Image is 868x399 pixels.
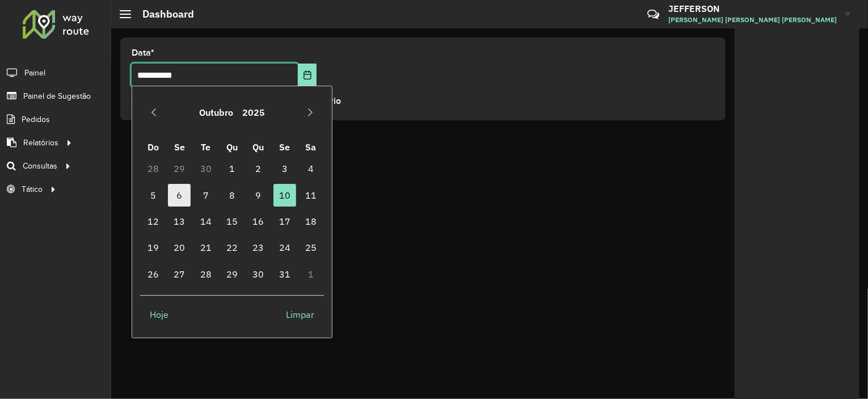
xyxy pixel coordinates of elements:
td: 19 [140,234,166,261]
button: Choose Date [298,64,317,86]
td: 21 [192,234,218,261]
td: 2 [245,156,271,182]
span: 20 [168,236,191,259]
h3: JEFFERSON [668,3,837,14]
span: Hoje [150,308,168,321]
span: 15 [221,210,243,233]
td: 17 [272,208,298,234]
span: Sa [306,141,317,153]
td: 23 [245,234,271,261]
span: 31 [273,263,296,285]
span: Se [174,141,185,153]
span: Consultas [23,160,57,172]
span: Se [279,141,290,153]
span: Tático [22,183,43,195]
div: Choose Date [132,86,332,338]
span: 3 [273,157,296,180]
span: [PERSON_NAME] [PERSON_NAME] [PERSON_NAME] [668,15,837,25]
span: Qu [226,141,238,153]
td: 30 [245,261,271,287]
span: 27 [168,263,191,285]
button: Previous Month [145,103,163,121]
span: 25 [300,236,322,259]
td: 7 [192,182,218,208]
td: 22 [219,234,245,261]
span: 22 [221,236,243,259]
button: Choose Month [195,99,238,126]
td: 18 [298,208,324,234]
span: Te [201,141,210,153]
td: 16 [245,208,271,234]
span: Qu [252,141,264,153]
span: Pedidos [22,114,50,125]
a: Contato Rápido [641,2,665,27]
span: 14 [195,210,217,233]
span: 24 [273,236,296,259]
span: Do [148,141,159,153]
span: 23 [247,236,269,259]
td: 12 [140,208,166,234]
span: 13 [168,210,191,233]
span: 16 [247,210,269,233]
td: 29 [219,261,245,287]
td: 1 [298,261,324,287]
td: 6 [166,182,192,208]
label: Data [132,46,154,60]
td: 11 [298,182,324,208]
td: 3 [272,156,298,182]
span: Limpar [286,308,314,321]
td: 31 [272,261,298,287]
td: 30 [192,156,218,182]
button: Choose Year [238,99,269,126]
td: 28 [140,156,166,182]
span: 26 [142,263,165,285]
span: 2 [247,157,269,180]
span: 28 [195,263,217,285]
button: Limpar [276,303,324,326]
h2: Dashboard [131,8,194,20]
span: 17 [273,210,296,233]
td: 5 [140,182,166,208]
td: 24 [272,234,298,261]
span: 7 [195,184,217,207]
td: 25 [298,234,324,261]
td: 26 [140,261,166,287]
td: 20 [166,234,192,261]
td: 9 [245,182,271,208]
span: 10 [273,184,296,207]
td: 15 [219,208,245,234]
span: 11 [300,184,322,207]
span: 12 [142,210,165,233]
span: 4 [300,157,322,180]
span: 6 [168,184,191,207]
span: 8 [221,184,243,207]
span: 30 [247,263,269,285]
td: 10 [272,182,298,208]
span: 1 [221,157,243,180]
span: Relatórios [23,137,58,149]
td: 29 [166,156,192,182]
span: 18 [300,210,322,233]
span: Painel [24,67,45,79]
td: 8 [219,182,245,208]
span: Painel de Sugestão [23,90,91,102]
td: 1 [219,156,245,182]
span: 9 [247,184,269,207]
span: 29 [221,263,243,285]
td: 13 [166,208,192,234]
span: 21 [195,236,217,259]
span: 5 [142,184,165,207]
td: 28 [192,261,218,287]
td: 4 [298,156,324,182]
button: Next Month [301,103,319,121]
td: 27 [166,261,192,287]
span: 19 [142,236,165,259]
button: Hoje [140,303,178,326]
td: 14 [192,208,218,234]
